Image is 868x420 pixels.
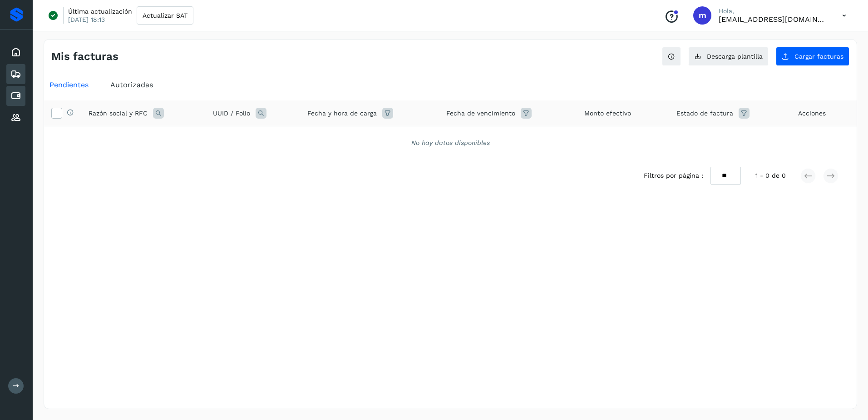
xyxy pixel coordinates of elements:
span: Pendientes [49,80,89,89]
span: Acciones [798,109,826,118]
span: Autorizadas [110,80,153,89]
div: No hay datos disponibles [56,138,845,148]
button: Actualizar SAT [137,6,193,25]
div: Inicio [6,42,25,62]
span: Estado de factura [676,109,733,118]
span: Razón social y RFC [89,109,148,118]
p: [DATE] 18:13 [68,15,105,24]
span: Monto efectivo [584,109,631,118]
span: Fecha y hora de carga [307,109,377,118]
button: Cargar facturas [776,47,849,66]
div: Proveedores [6,108,25,128]
p: mlozano@joffroy.com [719,15,828,24]
p: Última actualización [68,7,132,15]
span: Cargar facturas [794,53,843,60]
span: Fecha de vencimiento [446,109,515,118]
span: Actualizar SAT [143,12,187,19]
span: Filtros por página : [644,171,703,180]
p: Hola, [719,7,828,15]
h4: Mis facturas [51,50,118,63]
div: Embarques [6,64,25,84]
span: 1 - 0 de 0 [755,171,786,180]
div: Cuentas por pagar [6,86,25,106]
button: Descarga plantilla [688,47,769,66]
span: Descarga plantilla [707,53,763,60]
span: UUID / Folio [213,109,250,118]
